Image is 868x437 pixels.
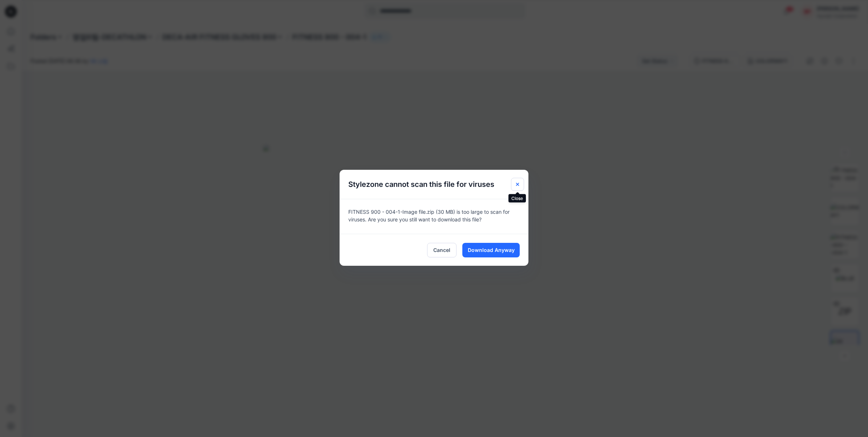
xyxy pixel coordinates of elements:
[433,246,450,254] span: Cancel
[462,243,520,257] button: Download Anyway
[468,246,515,254] span: Download Anyway
[340,170,503,199] h5: Stylezone cannot scan this file for viruses
[340,199,528,234] div: FITNESS 900 - 004-1-Image file.zip (30 MB) is too large to scan for viruses. Are you sure you sti...
[511,178,524,191] button: Close
[427,243,457,257] button: Cancel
